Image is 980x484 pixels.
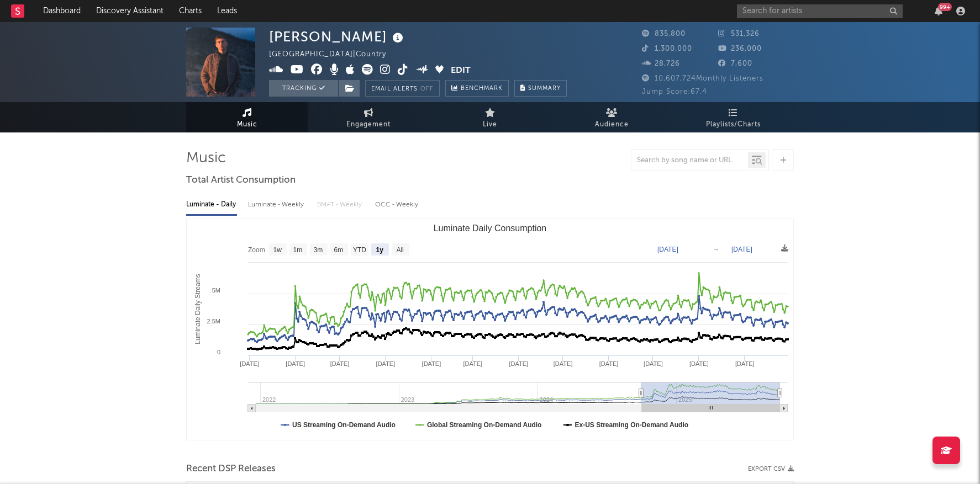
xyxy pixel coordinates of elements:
[217,349,220,355] text: 0
[420,86,434,92] em: Off
[657,246,678,253] text: [DATE]
[554,360,573,367] text: [DATE]
[445,80,509,97] a: Benchmark
[642,75,763,82] span: 10,607,724 Monthly Listeners
[642,45,692,52] span: 1,300,000
[293,246,303,254] text: 1m
[642,88,707,95] span: Jump Score: 67.4
[429,102,551,132] a: Live
[240,360,259,367] text: [DATE]
[186,462,276,476] span: Recent DSP Releases
[212,287,220,294] text: 5M
[269,48,399,61] div: [GEOGRAPHIC_DATA] | Country
[631,156,748,165] input: Search by song name or URL
[599,360,619,367] text: [DATE]
[314,246,323,254] text: 3m
[269,28,406,46] div: [PERSON_NAME]
[346,118,391,131] span: Engagement
[451,64,471,78] button: Edit
[483,118,497,131] span: Live
[427,421,542,429] text: Global Streaming On-Demand Audio
[644,360,663,367] text: [DATE]
[737,4,903,18] input: Search for artists
[237,118,257,131] span: Music
[248,195,306,214] div: Luminate - Weekly
[718,30,760,38] span: 531,326
[718,45,762,52] span: 236,000
[269,80,338,97] button: Tracking
[194,274,202,344] text: Luminate Daily Streams
[595,118,629,131] span: Audience
[186,102,308,132] a: Music
[642,60,680,67] span: 28,726
[706,118,761,131] span: Playlists/Charts
[286,360,305,367] text: [DATE]
[375,195,419,214] div: OCC - Weekly
[308,102,429,132] a: Engagement
[689,360,709,367] text: [DATE]
[935,7,942,15] button: 99+
[376,246,384,254] text: 1y
[376,360,396,367] text: [DATE]
[672,102,794,132] a: Playlists/Charts
[353,246,366,254] text: YTD
[551,102,672,132] a: Audience
[528,86,561,92] span: Summary
[463,360,483,367] text: [DATE]
[365,80,440,97] button: Email AlertsOff
[330,360,350,367] text: [DATE]
[718,60,752,67] span: 7,600
[186,174,296,187] span: Total Artist Consumption
[575,421,689,429] text: Ex-US Streaming On-Demand Audio
[292,421,396,429] text: US Streaming On-Demand Audio
[938,3,952,11] div: 99 +
[187,219,793,440] svg: Luminate Daily Consumption
[731,246,752,253] text: [DATE]
[186,195,237,214] div: Luminate - Daily
[713,246,719,253] text: →
[273,246,282,254] text: 1w
[514,80,567,97] button: Summary
[422,360,441,367] text: [DATE]
[434,224,547,233] text: Luminate Daily Consumption
[748,466,794,472] button: Export CSV
[396,246,403,254] text: All
[642,30,686,38] span: 835,800
[509,360,529,367] text: [DATE]
[735,360,755,367] text: [DATE]
[207,318,220,325] text: 2.5M
[461,82,503,95] span: Benchmark
[248,246,265,254] text: Zoom
[334,246,344,254] text: 6m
